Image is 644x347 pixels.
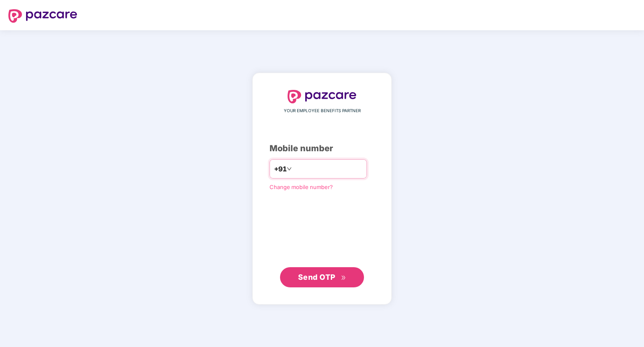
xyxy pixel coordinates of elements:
[288,90,356,103] img: logo
[284,108,361,114] span: YOUR EMPLOYEE BENEFITS PARTNER
[8,9,77,23] img: logo
[270,184,333,190] a: Change mobile number?
[270,142,374,155] div: Mobile number
[280,267,364,287] button: Send OTPdouble-right
[287,166,292,171] span: down
[274,164,287,174] span: +91
[341,275,346,281] span: double-right
[298,273,335,281] span: Send OTP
